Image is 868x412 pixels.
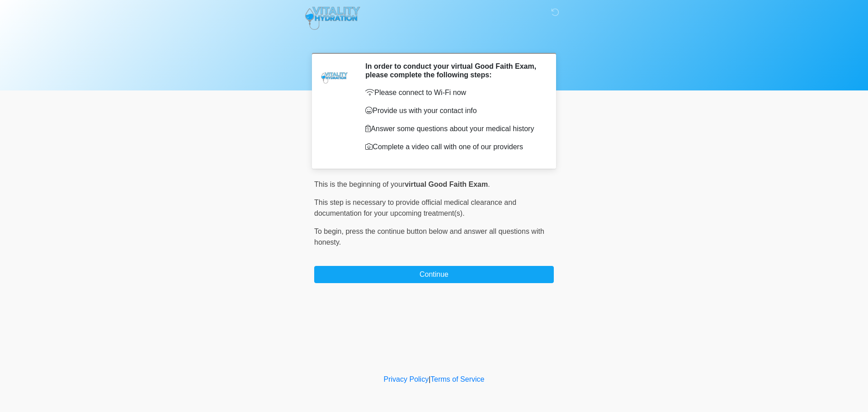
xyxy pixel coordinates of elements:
[365,87,540,98] p: Please connect to Wi-Fi now
[314,227,544,246] span: press the continue button below and answer all questions with honesty.
[314,266,554,283] button: Continue
[314,199,516,217] span: This step is necessary to provide official medical clearance and documentation for your upcoming ...
[365,62,540,79] h2: In order to conduct your virtual Good Faith Exam, please complete the following steps:
[488,180,490,188] span: .
[429,375,430,383] a: |
[430,375,484,383] a: Terms of Service
[305,7,360,30] img: Vitality Hydration Logo
[365,123,540,134] p: Answer some questions about your medical history
[365,142,540,152] p: Complete a video call with one of our providers
[314,180,405,188] span: This is the beginning of your
[314,227,345,235] span: To begin,
[365,105,540,116] p: Provide us with your contact info
[307,33,561,49] h1: ‎ ‎ ‎ ‎
[321,62,348,89] img: Agent Avatar
[405,180,488,188] strong: virtual Good Faith Exam
[384,375,429,383] a: Privacy Policy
